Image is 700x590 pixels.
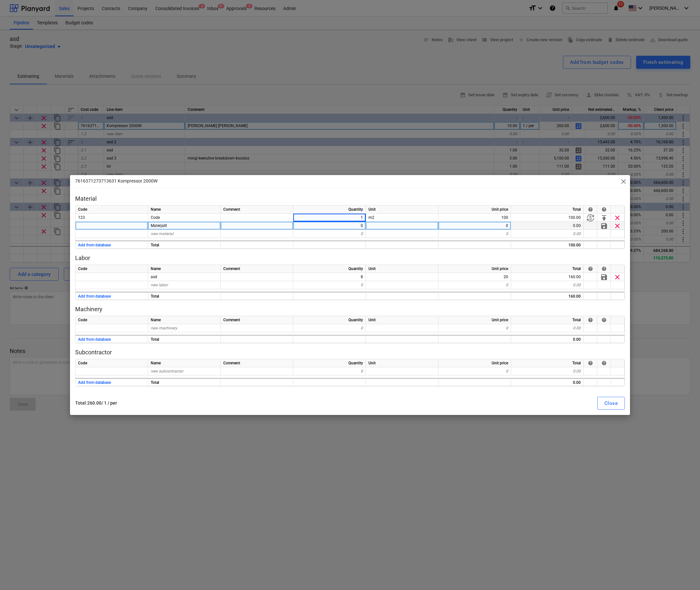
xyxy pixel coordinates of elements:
[151,275,157,279] span: asd
[366,359,438,367] div: Unit
[511,222,584,230] div: 0.00
[293,222,366,230] div: 0
[76,316,148,324] div: Code
[511,206,584,214] div: Total
[438,206,511,214] div: Unit price
[366,214,438,222] div: m2
[151,223,167,228] span: Materjalll
[620,178,627,185] span: close
[366,316,438,324] div: Unit
[511,378,584,386] div: 0.00
[597,397,625,410] button: Close
[75,348,625,356] p: Subcontractor
[601,317,607,323] span: help
[438,316,511,324] div: Unit price
[293,214,366,222] div: 1
[601,266,607,271] span: help
[511,367,584,375] div: 0.00
[148,316,221,324] div: Name
[613,214,621,222] span: Delete material
[438,324,511,332] div: 0
[293,367,366,375] div: 0
[293,206,366,214] div: Quantity
[78,379,111,387] button: Add from database
[600,222,608,230] span: Save material in database
[148,359,221,367] div: Name
[366,265,438,273] div: Unit
[601,317,607,323] div: The button in this column allows you to either save a row into the cost database or update its pr...
[588,317,593,323] div: If the row is from the cost database then you can anytime get the latest price from there.
[588,266,593,271] div: If the row is from the cost database then you can anytime get the latest price from there.
[148,335,221,343] div: Total
[511,292,584,300] div: 160.00
[438,273,511,281] div: 20
[221,316,293,324] div: Comment
[151,283,168,287] span: new labor
[438,359,511,367] div: Unit price
[511,324,584,332] div: 0.00
[293,281,366,289] div: 0
[221,206,293,214] div: Comment
[148,206,221,214] div: Name
[75,400,355,407] p: Total : 260.00 / 1 / per
[511,281,584,289] div: 0.00
[78,292,111,301] button: Add from database
[148,292,221,300] div: Total
[601,360,607,366] div: The button in this column allows you to either save a row into the cost database or update its pr...
[601,207,607,212] div: The button in this column allows you to either save a row into the cost database or update its pr...
[668,559,700,590] iframe: Chat Widget
[293,230,366,238] div: 0
[438,214,511,222] div: 100
[600,214,608,222] span: Update price in database
[588,207,593,212] div: If the row is from the cost database then you can anytime get the latest price from there.
[438,265,511,273] div: Unit price
[600,273,608,281] span: Save material in database
[588,360,593,366] div: If the row is from the cost database then you can anytime get the latest price from there.
[588,266,593,271] span: help
[511,316,584,324] div: Total
[293,316,366,324] div: Quantity
[613,273,621,281] span: Delete material
[601,360,607,366] span: help
[587,214,594,222] span: Load price from database
[76,265,148,273] div: Code
[613,222,621,230] span: Delete material
[148,241,221,249] div: Total
[75,178,157,184] p: 7616371273713631 Kompressor 2000W
[293,273,366,281] div: 8
[75,305,625,313] p: Machinery
[293,324,366,332] div: 0
[511,335,584,343] div: 0.00
[221,265,293,273] div: Comment
[511,214,584,222] div: 100.00
[78,241,111,249] button: Add from database
[438,230,511,238] div: 0
[75,195,625,203] p: Material
[75,254,625,262] p: Labor
[438,367,511,375] div: 0
[148,265,221,273] div: Name
[438,281,511,289] div: 0
[76,214,148,222] div: 123
[151,326,177,330] span: new machinery
[588,360,593,366] span: help
[293,359,366,367] div: Quantity
[438,222,511,230] div: 0
[151,231,173,236] span: new material
[511,241,584,249] div: 100.00
[76,206,148,214] div: Code
[511,265,584,273] div: Total
[78,336,111,344] button: Add from database
[293,265,366,273] div: Quantity
[221,359,293,367] div: Comment
[151,369,183,373] span: new subcontractor
[511,273,584,281] div: 160.00
[511,230,584,238] div: 0.00
[601,207,607,212] span: help
[601,266,607,271] div: The button in this column allows you to either save a row into the cost database or update its pr...
[148,378,221,386] div: Total
[604,399,618,407] div: Close
[511,359,584,367] div: Total
[151,215,160,220] span: Code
